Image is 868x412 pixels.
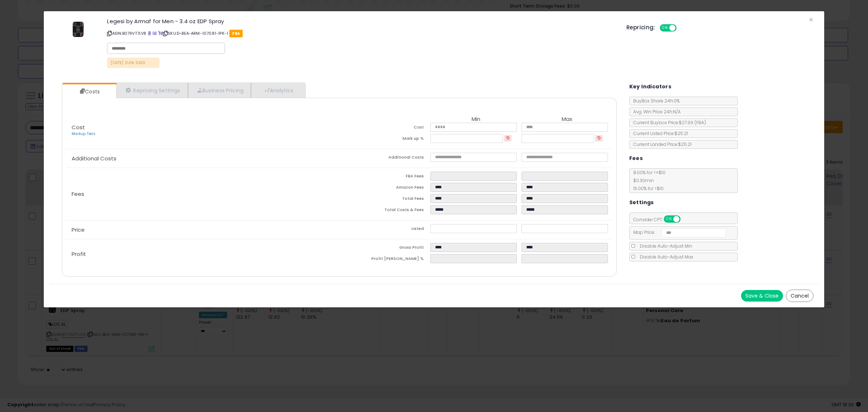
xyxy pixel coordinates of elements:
[786,290,813,302] button: Cancel
[188,83,251,98] a: Business Pricing
[430,116,522,123] th: Min
[630,169,665,192] span: 8.00 % for <= $10
[636,254,693,260] span: Disable Auto-Adjust Max
[679,119,706,126] span: $27.99
[741,290,783,302] button: Save & Close
[107,58,159,68] p: [DATE] 2UNI 0ADI
[107,18,616,24] h3: Legesi by Armaf for Men - 3.4 oz EDP Spray
[62,84,116,99] a: Costs
[107,28,616,39] p: ASIN: B079VT7LV8 | SKU: D-BEA-ARM-107081-1PK-1
[339,194,430,205] td: Total Fees
[660,25,669,31] span: ON
[626,25,655,30] h5: Repricing:
[339,224,430,235] td: Listed
[679,216,691,222] span: OFF
[629,154,643,163] h5: Fees
[251,83,305,98] a: Analytics
[339,183,430,194] td: Amazon Fees
[676,25,687,31] span: OFF
[153,30,157,36] a: All offer listings
[72,131,95,136] a: Markup Tiers
[630,98,680,104] span: BuyBox Share 24h: 0%
[339,205,430,216] td: Total Costs & Fees
[116,83,188,98] a: Repricing Settings
[630,119,706,126] span: Current Buybox Price:
[339,172,430,183] td: FBA Fees
[809,14,813,25] span: ×
[630,109,681,115] span: Avg. Win Price 24h: N/A
[629,82,672,91] h5: Key Indicators
[339,123,430,134] td: Cost
[66,191,339,197] p: Fees
[630,141,692,147] span: Current Landed Price: $25.21
[636,243,692,249] span: Disable Auto-Adjust Min
[158,30,162,36] a: Your listing only
[522,116,613,123] th: Max
[66,156,339,161] p: Additional Costs
[630,216,690,223] span: Consider CPT:
[664,216,673,222] span: ON
[694,119,706,126] span: ( FBA )
[630,185,664,192] span: 15.00 % for > $10
[339,254,430,265] td: Profit [PERSON_NAME] %
[66,125,339,137] p: Cost
[229,30,243,37] span: FBA
[629,198,654,207] h5: Settings
[66,227,339,233] p: Price
[148,30,152,36] a: BuyBox page
[630,130,688,136] span: Current Listed Price: $25.21
[339,243,430,254] td: Gross Profit
[69,18,88,40] img: 4144YRmgUlL._SL60_.jpg
[339,134,430,145] td: Mark up %
[66,251,339,257] p: Profit
[630,177,654,184] span: $0.30 min
[630,229,726,235] span: Map Price:
[339,153,430,164] td: Additional Costs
